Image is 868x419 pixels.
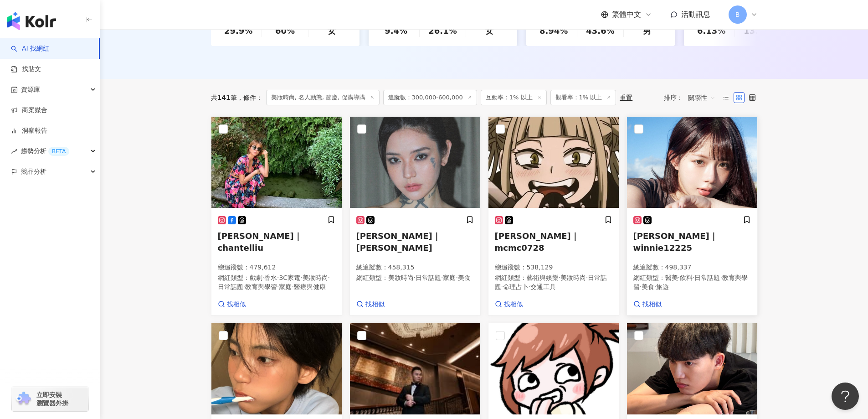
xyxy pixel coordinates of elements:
[664,90,720,105] div: 排序：
[527,274,559,281] span: 藝術與娛樂
[211,117,342,208] img: KOL Avatar
[693,274,694,281] span: ·
[227,300,246,309] span: 找相似
[501,283,503,290] span: ·
[303,274,328,281] span: 美妝時尚
[21,141,69,161] span: 趨勢分析
[264,274,277,281] span: 香水
[642,283,654,290] span: 美食
[688,90,715,105] span: 關聯性
[559,274,560,281] span: ·
[458,274,471,281] span: 美食
[443,274,456,281] span: 家庭
[211,116,342,316] a: KOL Avatar[PERSON_NAME]｜chantelliu總追蹤數：479,612網紅類型：戲劇·香水·3C家電·美妝時尚·日常話題·教育與學習·家庭·醫療與健康找相似
[243,283,245,290] span: ·
[694,274,720,281] span: 日常話題
[211,323,342,414] img: KOL Avatar
[428,25,457,36] div: 26.1%
[832,383,859,410] iframe: Help Scout Beacon - Open
[481,90,547,105] span: 互動率：1% 以上
[640,283,642,290] span: ·
[218,300,246,309] a: 找相似
[7,12,56,30] img: logo
[356,274,474,283] p: 網紅類型 ：
[11,65,41,74] a: 找貼文
[495,263,612,272] p: 總追蹤數 ： 538,129
[627,117,757,208] img: KOL Avatar
[504,300,523,309] span: 找相似
[720,274,722,281] span: ·
[36,391,68,407] span: 立即安裝 瀏覽器外掛
[356,263,474,272] p: 總追蹤數 ： 458,315
[633,231,718,252] span: [PERSON_NAME]｜winnie12225
[633,300,662,309] a: 找相似
[277,283,279,290] span: ·
[656,283,669,290] span: 旅遊
[48,147,69,156] div: BETA
[365,300,385,309] span: 找相似
[328,25,336,36] div: 女
[503,283,529,290] span: 命理占卜
[218,274,335,291] p: 網紅類型 ：
[627,323,757,414] img: KOL Avatar
[529,283,530,290] span: ·
[11,148,17,155] span: rise
[550,90,616,105] span: 觀看率：1% 以上
[218,231,302,252] span: [PERSON_NAME]｜chantelliu
[300,274,302,281] span: ·
[633,274,751,291] p: 網紅類型 ：
[218,263,335,272] p: 總追蹤數 ： 479,612
[681,10,710,19] span: 活動訊息
[211,94,237,101] div: 共 筆
[356,231,441,252] span: [PERSON_NAME]｜[PERSON_NAME]
[350,117,480,208] img: KOL Avatar
[21,161,46,182] span: 競品分析
[262,274,264,281] span: ·
[633,263,751,272] p: 總追蹤數 ： 498,337
[349,116,481,316] a: KOL Avatar[PERSON_NAME]｜[PERSON_NAME]總追蹤數：458,315網紅類型：美妝時尚·日常話題·家庭·美食找相似
[642,300,662,309] span: 找相似
[414,274,416,281] span: ·
[620,94,632,101] div: 重置
[328,274,330,281] span: ·
[495,300,523,309] a: 找相似
[680,274,693,281] span: 飲料
[665,274,678,281] span: 醫美
[560,274,586,281] span: 美妝時尚
[697,25,725,36] div: 6.13%
[586,25,614,36] div: 43.6%
[217,94,231,101] span: 141
[350,323,480,414] img: KOL Avatar
[237,94,262,101] span: 條件 ：
[15,392,32,406] img: chrome extension
[495,231,579,252] span: [PERSON_NAME]｜mcmc0728
[488,323,619,414] img: KOL Avatar
[279,274,300,281] span: 3C家電
[388,274,414,281] span: 美妝時尚
[678,274,680,281] span: ·
[586,274,588,281] span: ·
[495,274,612,291] p: 網紅類型 ：
[11,44,49,53] a: searchAI 找網紅
[654,283,656,290] span: ·
[441,274,443,281] span: ·
[488,116,619,316] a: KOL Avatar[PERSON_NAME]｜mcmc0728總追蹤數：538,129網紅類型：藝術與娛樂·美妝時尚·日常話題·命理占卜·交通工具找相似
[294,283,326,290] span: 醫療與健康
[11,106,47,115] a: 商案媒合
[277,274,279,281] span: ·
[245,283,277,290] span: 教育與學習
[627,116,758,316] a: KOL Avatar[PERSON_NAME]｜winnie12225總追蹤數：498,337網紅類型：醫美·飲料·日常話題·教育與學習·美食·旅遊找相似
[488,117,619,208] img: KOL Avatar
[643,25,651,36] div: 男
[456,274,457,281] span: ·
[266,90,380,105] span: 美妝時尚, 名人動態, 節慶, 促購導購
[735,10,740,20] span: B
[612,10,641,20] span: 繁體中文
[218,283,243,290] span: 日常話題
[633,274,748,290] span: 教育與學習
[21,79,40,100] span: 資源庫
[383,90,477,105] span: 追蹤數：300,000-600,000
[385,25,407,36] div: 9.4%
[224,25,252,36] div: 29.9%
[416,274,441,281] span: 日常話題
